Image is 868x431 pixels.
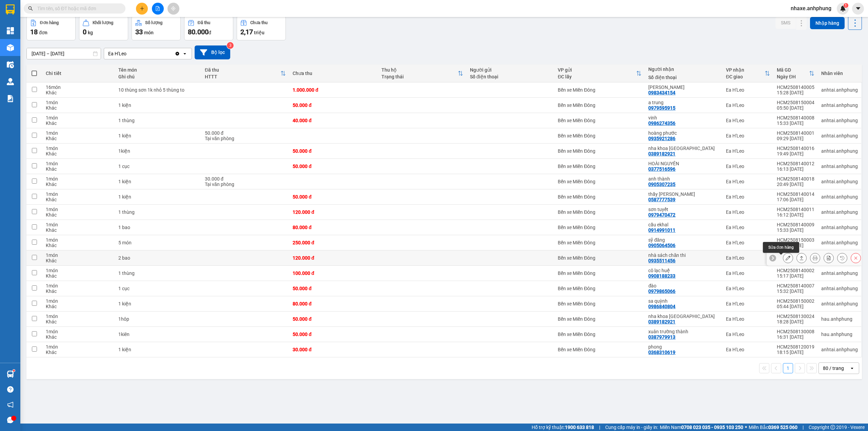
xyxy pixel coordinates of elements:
div: HOÀI NGUYÊN [648,161,719,166]
div: 1 món [46,252,112,258]
div: Chưa thu [250,20,268,25]
div: Bến xe Miền Đông [558,209,642,215]
div: 40.000 đ [293,118,374,123]
div: 05:44 [DATE] [777,304,814,309]
div: 10 thùng sơn 1k nhỏ 5 thùng to [118,87,198,93]
div: 1 thùng [118,209,198,215]
div: HCM2508140002 [777,268,814,273]
div: Mã GD [777,67,809,73]
span: kg [88,30,93,35]
div: Khác [46,90,112,95]
div: 1hôp [118,316,198,322]
input: Select a date range. [27,48,101,59]
sup: 3 [227,42,234,49]
th: Toggle SortBy [554,64,645,82]
div: 0908188233 [648,273,675,279]
span: món [144,30,154,35]
div: 1 món [46,115,112,120]
span: notification [7,401,14,408]
div: xuân trường thành [648,329,719,334]
div: Ea H'Leo [726,347,770,352]
div: 09:29 [DATE] [777,136,814,141]
div: Khác [46,166,112,172]
div: Ea H'Leo [726,286,770,291]
div: HCM2508120019 [777,344,814,350]
div: Trạng thái [381,74,458,79]
div: 16:12 [DATE] [777,212,814,218]
strong: 0708 023 035 - 0935 103 250 [681,425,743,430]
div: HCM2508150002 [777,298,814,304]
span: | [803,424,804,431]
div: 17:06 [DATE] [777,197,814,202]
div: Ea H'Leo [726,240,770,245]
div: Thu hộ [381,67,458,73]
div: 5 món [118,240,198,245]
div: Khác [46,136,112,141]
div: Số điện thoại [470,74,551,79]
span: 0 [83,28,86,36]
div: Bến xe Miền Đông [558,133,642,138]
div: anhtai.anhphung [821,164,858,169]
div: Ea H'Leo [726,316,770,322]
div: Khác [46,227,112,233]
div: Khác [46,212,112,218]
div: hoàng phước [648,130,719,136]
img: dashboard-icon [7,27,14,34]
span: Miền Bắc [749,424,797,431]
div: 1 món [46,176,112,182]
div: 20:49 [DATE] [777,182,814,187]
div: HCM2508150003 [777,237,814,243]
div: Tại văn phòng [205,182,286,187]
div: 15:33 [DATE] [777,227,814,233]
input: Selected Ea H'Leo. [127,50,128,57]
div: Ea H'Leo [726,102,770,108]
div: HCM2508150004 [777,100,814,105]
div: 15:28 [DATE] [777,90,814,95]
div: hau.anhphung [821,332,858,337]
div: Khác [46,105,112,111]
div: anhtai.anhphung [821,209,858,215]
div: Ea H'Leo [726,194,770,200]
div: 0983434154 [648,90,675,95]
div: ĐC lấy [558,74,636,79]
div: Bến xe Miền Đông [558,148,642,154]
div: VP gửi [558,67,636,73]
div: 1 món [46,344,112,350]
div: anhtai.anhphung [821,347,858,352]
div: 16:31 [DATE] [777,334,814,340]
div: Người gửi [470,67,551,73]
div: Bến xe Miền Đông [558,225,642,230]
div: anhtai.anhphung [821,225,858,230]
div: HCM2508140011 [777,207,814,212]
button: Nhập hàng [810,17,845,29]
div: Giao hàng [796,253,807,263]
span: triệu [254,30,264,35]
span: question-circle [7,386,14,393]
div: 0377516596 [648,166,675,172]
span: aim [171,6,176,11]
span: message [7,417,14,423]
div: HCM2508140008 [777,115,814,120]
div: 19:49 [DATE] [777,151,814,156]
div: Bến xe Miền Đông [558,316,642,322]
div: anhtai.anhphung [821,118,858,123]
button: SMS [775,17,796,29]
div: nha khoa việt mỹ [648,314,719,319]
div: đào [648,283,719,288]
div: Ea H'Leo [726,133,770,138]
div: 1 kiện [118,133,198,138]
div: 1 kiện [118,194,198,200]
div: Sửa đơn hàng [783,253,793,263]
div: 1 kiện [118,179,198,184]
div: 1 cục [118,286,198,291]
div: 1 món [46,130,112,136]
div: Ea H'Leo [726,118,770,123]
div: 1 kiện [118,347,198,352]
div: 0935921286 [648,136,675,141]
div: Đã thu [198,20,210,25]
div: 1 cục [118,164,198,169]
input: Tìm tên, số ĐT hoặc mã đơn [37,5,117,12]
div: Số lượng [145,20,162,25]
div: 50.000 đ [293,164,374,169]
div: Bến xe Miền Đông [558,255,642,261]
